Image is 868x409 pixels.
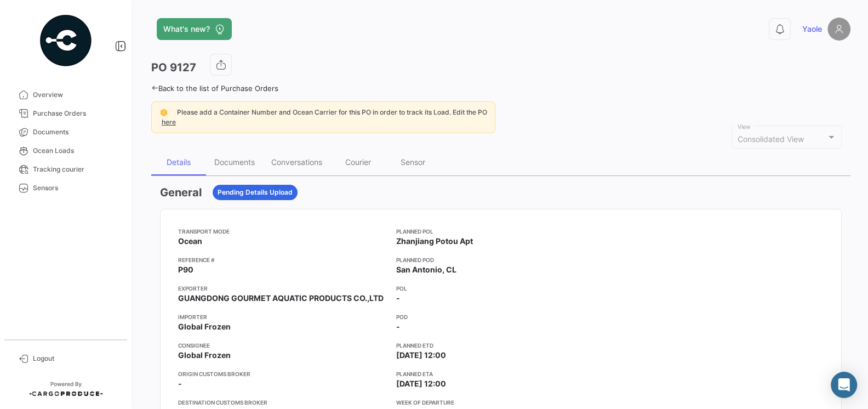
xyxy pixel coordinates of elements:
span: Ocean Loads [33,146,118,156]
span: P90 [178,264,193,275]
span: Documents [33,127,118,137]
a: Tracking courier [9,160,123,179]
div: Abrir Intercom Messenger [831,372,857,398]
span: Please add a Container Number and Ocean Carrier for this PO in order to track its Load. Edit the PO [177,108,487,116]
app-card-info-title: Planned POL [396,227,606,236]
span: San Antonio, CL [396,264,456,275]
app-card-info-title: Planned ETA [396,370,606,378]
div: Courier [345,157,371,167]
span: Zhanjiang Potou Apt [396,236,473,247]
span: Sensors [33,183,118,193]
div: Documents [214,157,255,167]
app-card-info-title: Consignee [178,341,387,350]
app-card-info-title: Origin Customs Broker [178,370,387,378]
span: Logout [33,354,118,363]
span: - [396,321,400,332]
a: Purchase Orders [9,104,123,123]
app-card-info-title: Destination Customs Broker [178,398,387,407]
span: GUANGDONG GOURMET AQUATIC PRODUCTS CO.,LTD [178,293,384,304]
span: Purchase Orders [33,109,118,118]
img: powered-by.png [38,13,93,68]
span: [DATE] 12:00 [396,378,446,389]
span: Global Frozen [178,350,231,361]
app-card-info-title: Exporter [178,284,387,293]
span: - [178,378,182,389]
span: Pending Details Upload [218,188,293,197]
a: here [159,118,178,126]
button: What's new? [157,18,232,40]
a: Sensors [9,179,123,197]
app-card-info-title: POL [396,284,606,293]
span: Tracking courier [33,164,118,174]
a: Back to the list of Purchase Orders [151,84,278,93]
div: Details [167,157,191,167]
app-card-info-title: Reference # [178,255,387,264]
a: Documents [9,123,123,141]
a: Overview [9,86,123,104]
span: Overview [33,90,118,100]
span: [DATE] 12:00 [396,350,446,361]
app-card-info-title: Transport mode [178,227,387,236]
span: Yaole [802,24,822,35]
div: Sensor [401,157,425,167]
app-card-info-title: Planned ETD [396,341,606,350]
span: - [396,293,400,304]
app-card-info-title: Week of departure [396,398,606,407]
div: Conversations [271,157,322,167]
app-card-info-title: Importer [178,313,387,321]
h3: PO 9127 [151,60,196,75]
app-card-info-title: POD [396,313,606,321]
span: Consolidated View [738,134,804,144]
img: placeholder-user.png [827,18,850,41]
span: Ocean [178,236,202,247]
app-card-info-title: Planned POD [396,255,606,264]
span: Global Frozen [178,321,231,332]
h3: General [160,185,202,200]
span: What's new? [163,24,210,35]
a: Ocean Loads [9,141,123,160]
